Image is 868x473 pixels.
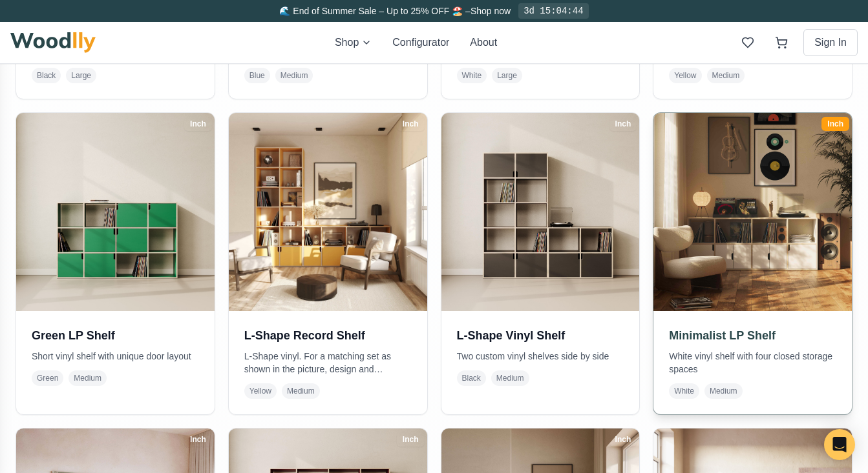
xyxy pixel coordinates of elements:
span: Black [32,68,61,83]
img: L-Shape Vinyl Shelf [441,113,640,311]
span: White [669,383,699,399]
span: Black [457,370,486,386]
img: Green LP Shelf [16,113,215,311]
span: Medium [275,68,313,83]
div: Inch [609,432,637,447]
button: About [470,35,497,50]
span: White [457,68,487,83]
span: Large [492,68,522,83]
button: Sign In [803,29,858,56]
span: Medium [707,68,745,83]
span: Yellow [669,68,701,83]
span: Medium [491,370,529,386]
span: Medium [282,383,320,399]
div: Open Intercom Messenger [824,429,855,460]
h3: L-Shape Record Shelf [244,327,412,345]
span: Green [32,370,63,386]
div: Inch [821,432,849,447]
div: Inch [397,117,425,131]
h3: Green LP Shelf [32,327,199,345]
a: Shop now [471,6,511,16]
img: Minimalist LP Shelf [649,108,857,316]
div: Inch [609,117,637,131]
span: Medium [69,370,107,386]
div: 3d 15:04:44 [518,3,588,19]
p: Short vinyl shelf with unique door layout [32,350,199,363]
button: Shop [335,35,372,50]
div: Inch [184,432,212,447]
h3: Minimalist LP Shelf [669,327,836,345]
span: Blue [244,68,270,83]
div: Inch [397,432,425,447]
div: Inch [184,117,212,131]
h3: L-Shape Vinyl Shelf [457,327,624,345]
button: Configurator [392,35,449,50]
span: 🌊 End of Summer Sale – Up to 25% OFF 🏖️ – [279,6,470,16]
div: Inch [821,117,849,131]
img: L-Shape Record Shelf [229,113,427,311]
span: Medium [704,383,743,399]
span: Large [66,68,96,83]
p: L-Shape vinyl. For a matching set as shown in the picture, design and purchase both units. [244,350,412,376]
span: Yellow [244,383,277,399]
p: Two custom vinyl shelves side by side [457,350,624,363]
img: Woodlly [10,32,96,53]
p: White vinyl shelf with four closed storage spaces [669,350,836,376]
